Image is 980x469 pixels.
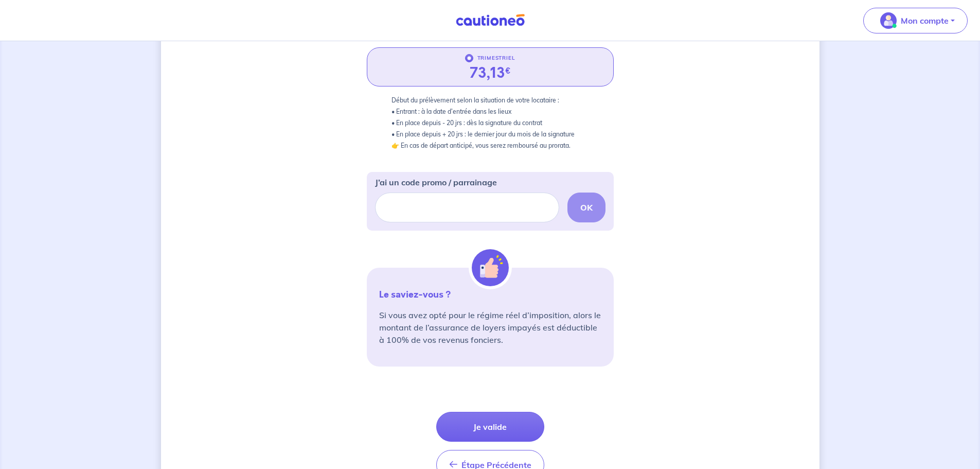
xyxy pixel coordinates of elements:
p: Début du prélèvement selon la situation de votre locataire : • Entrant : à la date d’entrée dans ... [391,95,589,151]
button: Je valide [436,412,544,442]
sup: € [505,65,511,77]
p: TRIMESTRIEL [477,52,515,64]
div: 73,13 [470,64,511,82]
img: Cautioneo [452,14,529,27]
img: illu_alert_hand.svg [472,249,509,286]
p: Le saviez-vous ? [379,288,601,301]
p: J’ai un code promo / parrainage [375,176,497,188]
img: illu_account_valid_menu.svg [880,12,897,29]
button: illu_account_valid_menu.svgMon compte [863,8,968,33]
p: Si vous avez opté pour le régime réel d’imposition, alors le montant de l’assurance de loyers imp... [379,309,601,346]
p: Mon compte [901,14,949,27]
